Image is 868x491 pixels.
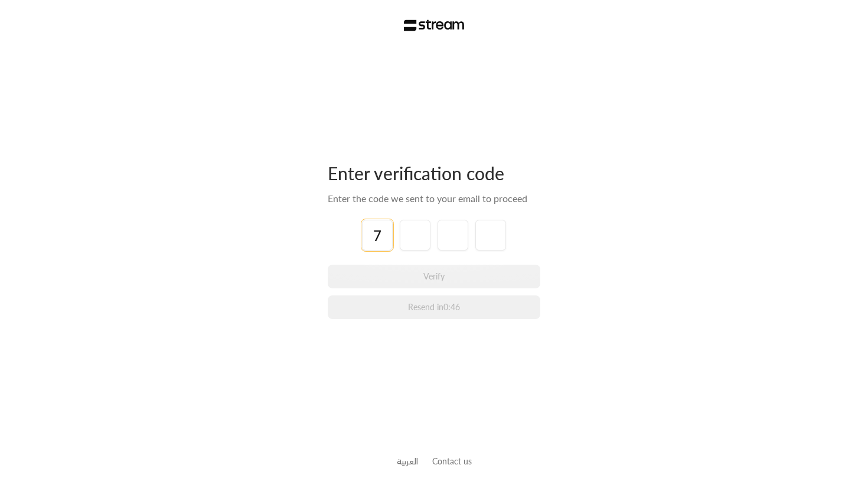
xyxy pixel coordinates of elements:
[432,455,472,467] button: Contact us
[397,450,418,472] a: العربية
[432,456,472,466] a: Contact us
[404,19,465,31] img: Stream Logo
[328,162,540,184] div: Enter verification code
[328,191,540,206] div: Enter the code we sent to your email to proceed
